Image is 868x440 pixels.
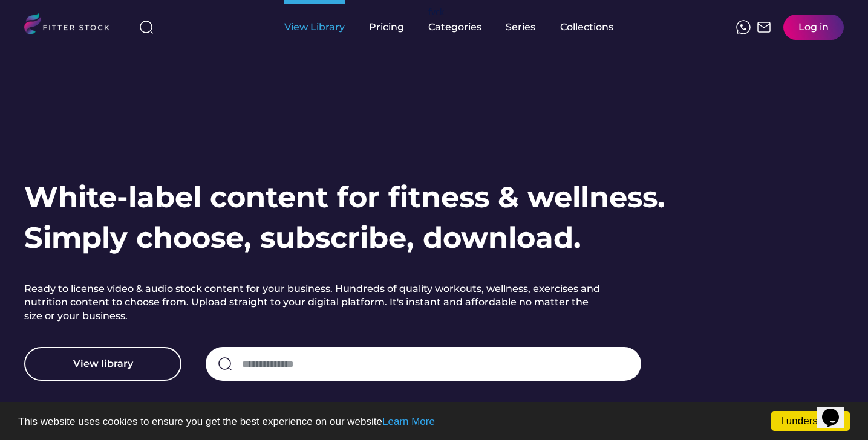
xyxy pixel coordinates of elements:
[560,21,613,34] div: Collections
[24,13,120,38] img: LOGO.svg
[284,21,345,34] div: View Library
[736,20,751,34] img: meteor-icons_whatsapp%20%281%29.svg
[24,177,665,258] h1: White-label content for fitness & wellness. Simply choose, subscribe, download.
[369,21,404,34] div: Pricing
[382,416,435,427] a: Learn More
[506,21,536,34] div: Series
[218,357,232,371] img: search-normal.svg
[24,347,181,381] button: View library
[817,392,856,428] iframe: chat widget
[428,21,481,34] div: Categories
[139,20,154,34] img: search-normal%203.svg
[771,411,850,431] a: I understand!
[428,6,444,18] div: fvck
[24,282,605,323] h2: Ready to license video & audio stock content for your business. Hundreds of quality workouts, wel...
[18,416,850,427] p: This website uses cookies to ensure you get the best experience on our website
[757,20,771,34] img: Frame%2051.svg
[798,21,829,34] div: Log in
